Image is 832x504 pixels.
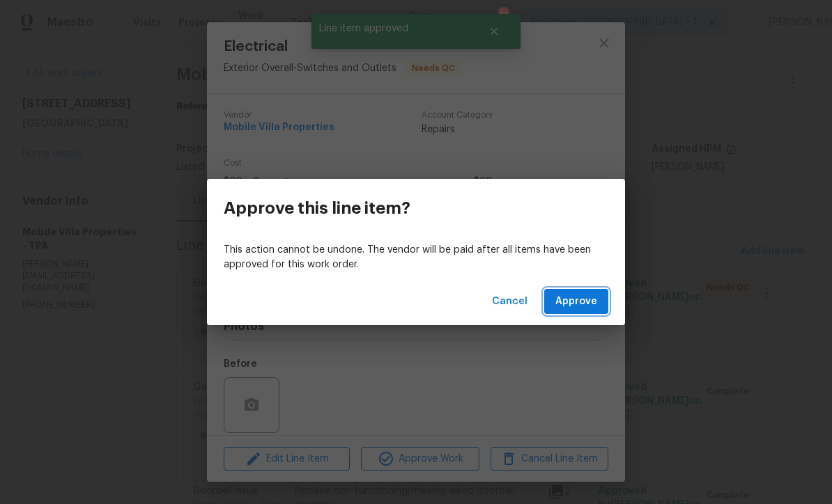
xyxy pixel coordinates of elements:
span: Cancel [492,293,527,310]
button: Cancel [486,289,533,315]
button: Approve [544,289,608,315]
h3: Approve this line item? [224,198,410,218]
p: This action cannot be undone. The vendor will be paid after all items have been approved for this... [224,243,608,272]
span: Approve [555,293,597,310]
